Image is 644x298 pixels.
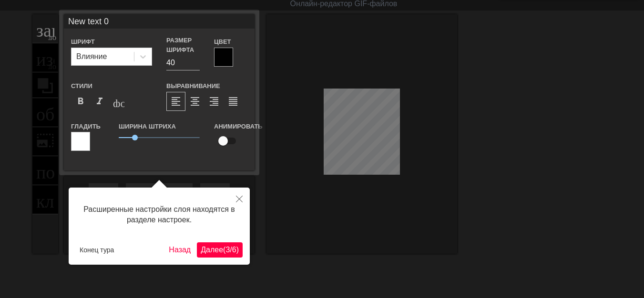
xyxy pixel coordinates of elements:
[197,242,243,258] button: Следующий
[83,205,235,224] font: Расширенные настройки слоя находятся в разделе настроек.
[169,246,191,254] font: Назад
[201,246,223,254] font: Далее
[225,246,230,254] font: 3
[223,246,225,254] font: (
[236,246,239,254] font: )
[229,188,250,209] button: Закрывать
[230,246,232,254] font: /
[76,243,118,257] button: Конец тура
[165,242,194,258] button: Назад
[232,246,236,254] font: 6
[80,246,114,254] font: Конец тура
